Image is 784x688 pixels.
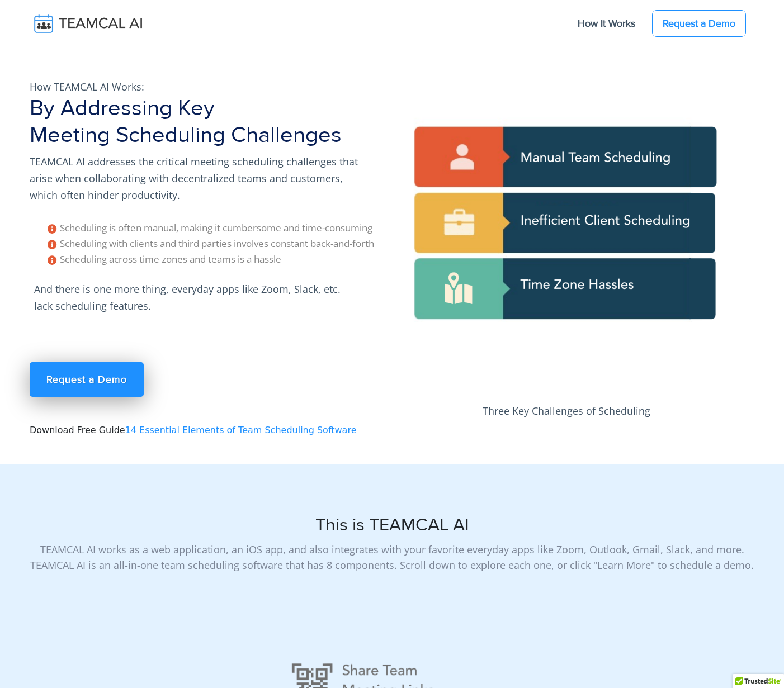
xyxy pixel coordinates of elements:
p: TEAMCAL AI addresses the critical meeting scheduling challenges that arise when collaborating wit... [30,153,365,203]
a: Request a Demo [652,10,746,37]
div: Download Free Guide [23,67,392,464]
p: TEAMCAL AI works as a web application, an iOS app, and also integrates with your favorite everyda... [30,542,754,573]
h1: By Addressing Key Meeting Scheduling Challenges [30,95,385,149]
li: Scheduling is often manual, making it cumbersome and time-consuming [48,220,385,236]
p: And there is one more thing, everyday apps like Zoom, Slack, etc. lack scheduling features. [30,276,365,319]
p: Three Key Challenges of Scheduling [399,402,734,419]
li: Scheduling across time zones and teams is a hassle [48,252,385,267]
a: How It Works [566,12,646,35]
li: Scheduling with clients and third parties involves constant back-and-forth [48,236,385,252]
img: pic [399,67,734,402]
a: 14 Essential Elements of Team Scheduling Software [125,425,357,435]
a: Request a Demo [30,362,144,397]
h2: This is TEAMCAL AI [30,515,754,536]
p: How TEAMCAL AI Works: [30,78,365,95]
